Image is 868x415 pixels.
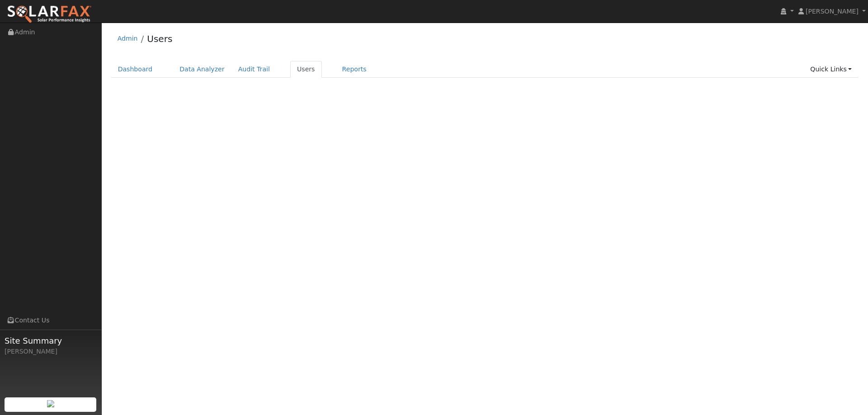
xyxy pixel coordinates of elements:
span: [PERSON_NAME] [806,8,859,15]
a: Admin [118,35,138,42]
a: Data Analyzer [173,61,231,78]
img: retrieve [47,400,54,407]
a: Dashboard [111,61,160,78]
a: Users [290,61,322,78]
a: Quick Links [803,61,859,78]
a: Reports [335,61,373,78]
img: SolarFax [7,5,92,24]
a: Users [147,33,172,44]
div: [PERSON_NAME] [5,347,97,356]
a: Audit Trail [231,61,277,78]
span: Site Summary [5,335,97,347]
